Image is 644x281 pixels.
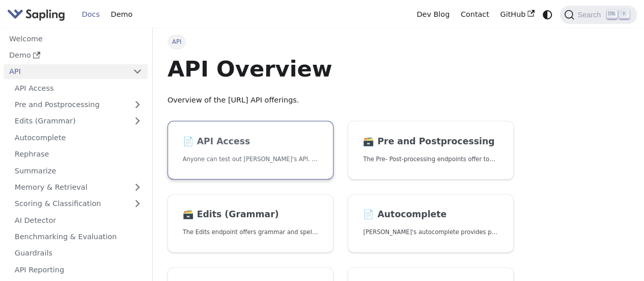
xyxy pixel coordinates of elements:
[167,35,186,49] span: API
[167,194,333,253] a: 🗃️ Edits (Grammar)The Edits endpoint offers grammar and spell checking.
[363,227,498,237] p: Sapling's autocomplete provides predictions of the next few characters or words
[167,94,514,107] p: Overview of the [URL] API offerings.
[167,55,514,83] h1: API Overview
[167,121,333,180] a: 📄️ API AccessAnyone can test out [PERSON_NAME]'s API. To get started with the API, simply:
[494,7,540,22] a: GitHub
[411,7,455,22] a: Dev Blog
[560,6,636,24] button: Search (Ctrl+K)
[9,163,148,178] a: Summarize
[105,7,138,22] a: Demo
[363,136,498,147] h2: Pre and Postprocessing
[619,10,629,19] kbd: K
[9,229,148,244] a: Benchmarking & Evaluation
[9,97,148,112] a: Pre and Postprocessing
[574,11,607,19] span: Search
[183,155,318,164] p: Anyone can test out Sapling's API. To get started with the API, simply:
[9,262,148,277] a: API Reporting
[9,130,148,145] a: Autocomplete
[4,31,148,46] a: Welcome
[7,7,65,22] img: Sapling.ai
[167,35,514,49] nav: Breadcrumbs
[183,227,318,237] p: The Edits endpoint offers grammar and spell checking.
[363,209,498,220] h2: Autocomplete
[348,121,514,180] a: 🗃️ Pre and PostprocessingThe Pre- Post-processing endpoints offer tools for preparing your text d...
[455,7,495,22] a: Contact
[9,147,148,162] a: Rephrase
[9,196,148,211] a: Scoring & Classification
[9,180,148,195] a: Memory & Retrieval
[183,209,318,220] h2: Edits (Grammar)
[9,213,148,227] a: AI Detector
[9,81,148,95] a: API Access
[127,64,148,79] button: Collapse sidebar category 'API'
[540,7,555,22] button: Switch between dark and light mode (currently system mode)
[9,114,148,129] a: Edits (Grammar)
[7,7,69,22] a: Sapling.ai
[348,194,514,253] a: 📄️ Autocomplete[PERSON_NAME]'s autocomplete provides predictions of the next few characters or words
[4,48,148,63] a: Demo
[76,7,105,22] a: Docs
[9,246,148,261] a: Guardrails
[363,155,498,164] p: The Pre- Post-processing endpoints offer tools for preparing your text data for ingestation as we...
[183,136,318,147] h2: API Access
[4,64,127,79] a: API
